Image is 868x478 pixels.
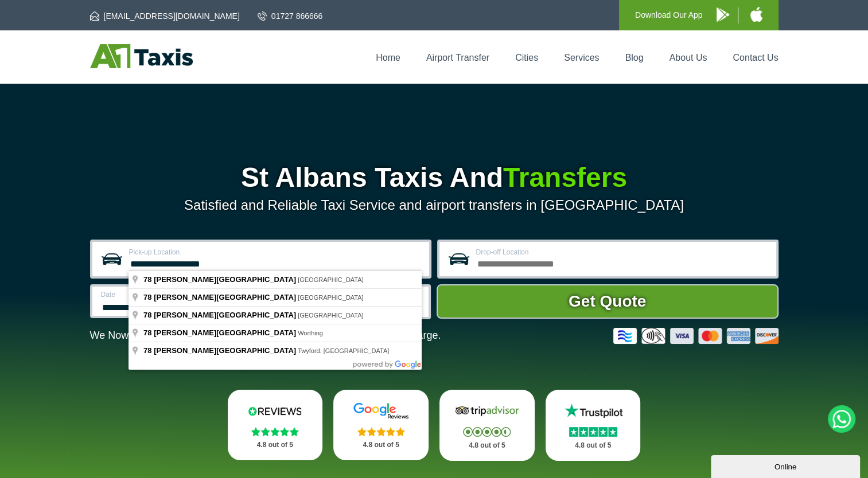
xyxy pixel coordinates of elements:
[143,293,151,301] span: 78
[670,53,707,62] a: About Us
[333,390,429,460] a: Google Stars 4.8 out of 5
[452,438,522,453] p: 4.8 out of 5
[564,53,599,62] a: Services
[143,311,151,319] span: 78
[258,10,323,22] a: 01727 866666
[240,438,310,452] p: 4.8 out of 5
[298,347,389,354] span: Twyford, [GEOGRAPHIC_DATA]
[426,53,489,62] a: Airport Transfer
[439,390,535,461] a: Tripadvisor Stars 4.8 out of 5
[750,7,762,22] img: A1 Taxis iPhone App
[463,427,511,437] img: Stars
[357,427,405,436] img: Stars
[558,438,628,453] p: 4.8 out of 5
[298,312,364,319] span: [GEOGRAPHIC_DATA]
[143,275,151,284] span: 78
[154,311,296,319] span: [PERSON_NAME][GEOGRAPHIC_DATA]
[143,346,151,355] span: 78
[453,402,521,420] img: Tripadvisor
[569,427,617,437] img: Stars
[503,162,627,193] span: Transfers
[154,328,296,337] span: [PERSON_NAME][GEOGRAPHIC_DATA]
[154,346,296,355] span: [PERSON_NAME][GEOGRAPHIC_DATA]
[298,294,364,301] span: [GEOGRAPHIC_DATA]
[228,390,323,460] a: Reviews.io Stars 4.8 out of 5
[251,427,299,436] img: Stars
[546,390,641,461] a: Trustpilot Stars 4.8 out of 5
[717,7,729,22] img: A1 Taxis Android App
[346,438,416,452] p: 4.8 out of 5
[90,164,779,191] h1: St Albans Taxis And
[376,53,400,62] a: Home
[711,453,862,478] iframe: chat widget
[347,402,415,420] img: Google
[154,293,296,301] span: [PERSON_NAME][GEOGRAPHIC_DATA]
[298,276,364,283] span: [GEOGRAPHIC_DATA]
[90,197,779,213] p: Satisfied and Reliable Taxi Service and airport transfers in [GEOGRAPHIC_DATA]
[515,53,538,62] a: Cities
[298,330,323,336] span: Worthing
[437,284,779,319] button: Get Quote
[154,275,296,284] span: [PERSON_NAME][GEOGRAPHIC_DATA]
[143,328,151,337] span: 78
[129,249,422,256] label: Pick-up Location
[240,402,309,420] img: Reviews.io
[635,8,703,22] p: Download Our App
[613,328,779,344] img: Credit And Debit Cards
[90,330,441,342] p: We Now Accept Card & Contactless Payment In
[559,402,628,420] img: Trustpilot
[476,249,769,256] label: Drop-off Location
[625,53,643,62] a: Blog
[90,10,240,22] a: [EMAIL_ADDRESS][DOMAIN_NAME]
[90,44,193,68] img: A1 Taxis St Albans LTD
[101,291,248,298] label: Date
[733,53,778,62] a: Contact Us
